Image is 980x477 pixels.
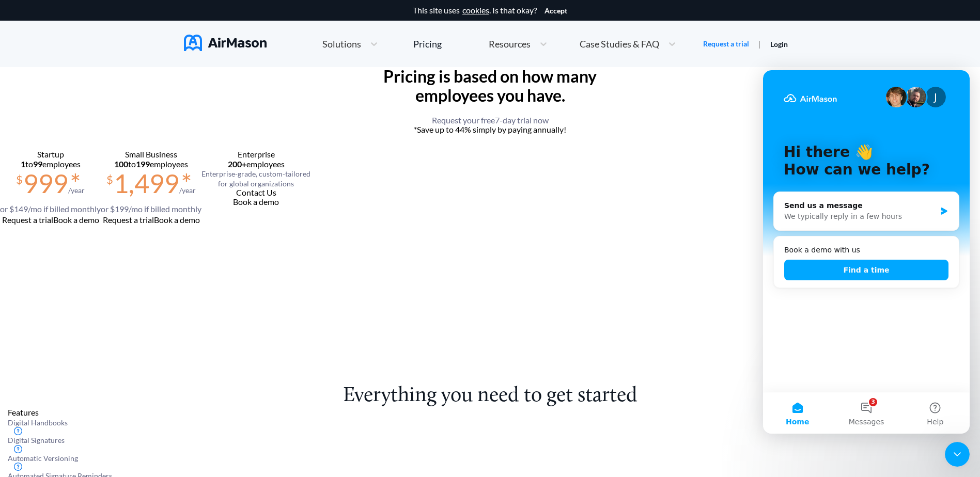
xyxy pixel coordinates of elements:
b: 200+ [228,159,246,169]
span: 1,499 [114,168,179,199]
div: Small Business [101,150,201,159]
span: Resources [489,39,531,49]
button: Book a demo [53,215,99,225]
section: employees [201,160,310,169]
iframe: Intercom live chat [763,70,970,434]
span: Case Studies & FAQ [580,39,659,49]
b: 99 [33,159,42,169]
iframe: Intercom live chat [945,442,970,467]
span: Enterprise-grade, custom-tailored for global organizations [201,169,310,187]
div: Contact Us [201,188,310,197]
section: employees [101,160,201,169]
button: Book a demo [154,215,200,225]
a: Request a trial [703,39,749,49]
button: Request a trial [2,215,53,225]
span: to [114,159,150,169]
img: svg+xml;base64,PD94bWwgdmVyc2lvbj0iMS4wIiBlbmNvZGluZz0idXRmLTgiPz4KPHN2ZyB3aWR0aD0iMTZweCIgaGVpZ2... [14,427,22,435]
div: Enterprise [201,150,310,159]
span: $ [16,169,23,186]
span: Digital Handbooks [8,418,68,427]
span: | [758,39,761,49]
span: Save up to 44% simply by paying annually! [417,124,566,134]
a: cookies [462,6,489,15]
span: Automatic Versioning [8,454,78,463]
span: to [21,159,42,169]
b: 199 [136,159,150,169]
span: $ [106,169,113,186]
a: Login [770,40,788,49]
div: Pricing [413,39,442,49]
button: Request a trial [103,215,154,225]
img: svg+xml;base64,PD94bWwgdmVyc2lvbj0iMS4wIiBlbmNvZGluZz0idXRmLTgiPz4KPHN2ZyB3aWR0aD0iMTZweCIgaGVpZ2... [14,463,22,471]
b: 1 [21,159,25,169]
b: 100 [114,159,128,169]
a: Pricing [413,35,442,53]
img: svg+xml;base64,PD94bWwgdmVyc2lvbj0iMS4wIiBlbmNvZGluZz0idXRmLTgiPz4KPHN2ZyB3aWR0aD0iMTZweCIgaGVpZ2... [14,445,22,453]
div: Features [8,408,972,417]
button: Accept cookies [545,7,567,15]
button: Book a demo [233,197,279,206]
span: or $ 199 /mo if billed monthly [101,204,201,214]
h2: Everything you need to get started [8,384,972,408]
span: Solutions [322,39,361,49]
img: AirMason Logo [184,35,267,51]
span: Digital Signatures [8,436,65,444]
span: 999 [23,168,68,199]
